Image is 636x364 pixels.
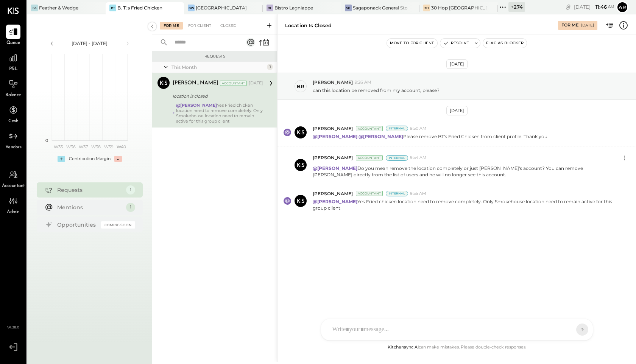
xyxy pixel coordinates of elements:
[69,156,111,162] div: Contribution Margin
[483,39,527,48] button: Flag as Blocker
[2,183,25,190] span: Accountant
[313,198,614,211] p: Yes Fried chicken location need to remove completely. Only Smokehouse location need to remain act...
[160,22,183,30] div: For Me
[173,92,261,100] div: location is closed
[126,185,135,194] div: 1
[386,126,408,131] div: Internal
[114,156,122,162] div: -
[410,126,427,132] span: 9:50 AM
[5,144,22,151] span: Vendors
[0,168,26,190] a: Accountant
[109,5,116,11] div: BT
[91,144,101,149] text: W38
[0,77,26,99] a: Balance
[176,103,217,108] strong: @[PERSON_NAME]
[423,5,430,11] div: 3H
[171,64,265,70] div: This Month
[220,81,247,86] div: Accountant
[79,144,88,149] text: W37
[356,126,383,131] div: Accountant
[7,209,20,216] span: Admin
[345,5,352,11] div: SG
[196,5,247,11] div: [GEOGRAPHIC_DATA]
[5,92,21,99] span: Balance
[0,103,26,125] a: Cash
[126,203,135,212] div: 1
[285,22,332,29] div: location is closed
[6,40,20,47] span: Queue
[581,23,594,28] div: [DATE]
[313,199,357,204] strong: @[PERSON_NAME]
[574,3,614,11] div: [DATE]
[386,191,408,196] div: Internal
[104,144,113,149] text: W39
[508,2,525,12] div: + 274
[57,204,122,211] div: Mentions
[313,154,353,161] span: [PERSON_NAME]
[410,155,427,161] span: 9:54 AM
[355,79,371,86] span: 9:26 AM
[440,39,472,48] button: Resolve
[101,221,135,229] div: Coming Soon
[297,83,304,90] div: br
[356,191,383,196] div: Accountant
[387,39,437,48] button: Move to for client
[31,5,38,11] div: F&
[386,155,408,161] div: Internal
[173,79,218,87] div: [PERSON_NAME]
[57,186,122,194] div: Requests
[564,3,572,11] div: copy link
[313,134,357,139] strong: @[PERSON_NAME]
[267,5,273,11] div: BL
[0,129,26,151] a: Vendors
[359,134,403,139] strong: @[PERSON_NAME]
[313,165,357,171] strong: @[PERSON_NAME]
[184,22,215,30] div: For Client
[8,118,18,125] span: Cash
[176,103,263,124] div: Yes Fried chicken location need to remove completely. Only Smokehouse location need to remain act...
[313,190,353,197] span: [PERSON_NAME]
[249,80,263,86] div: [DATE]
[410,191,426,197] span: 9:55 AM
[0,25,26,47] a: Queue
[353,5,408,11] div: Sagaponack General Store
[431,5,486,11] div: 30 Hop [GEOGRAPHIC_DATA]
[356,155,383,160] div: Accountant
[616,1,628,13] button: Ar
[313,133,549,140] p: Please remove BT's Fried Chicken from client profile. Thank you.
[217,22,240,30] div: Closed
[58,40,122,47] div: [DATE] - [DATE]
[0,51,26,73] a: P&L
[116,144,126,149] text: W40
[9,66,18,73] span: P&L
[274,5,313,11] div: Bistro Lagniappe
[446,59,468,69] div: [DATE]
[57,221,97,229] div: Opportunities
[156,54,273,59] div: Requests
[45,138,48,143] text: 0
[446,106,468,115] div: [DATE]
[561,22,578,28] div: For Me
[66,144,75,149] text: W36
[313,165,614,178] p: Do you mean remove the location completely or just [PERSON_NAME]'s account? You can remove [PERSO...
[53,144,62,149] text: W35
[188,5,195,11] div: GW
[313,125,353,132] span: [PERSON_NAME]
[0,194,26,216] a: Admin
[313,87,440,93] p: can this location be removed from my account, please?
[39,5,78,11] div: Feather & Wedge
[267,64,273,70] div: 1
[58,156,65,162] div: +
[117,5,162,11] div: B. T.'s Fried Chicken
[313,79,353,86] span: [PERSON_NAME]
